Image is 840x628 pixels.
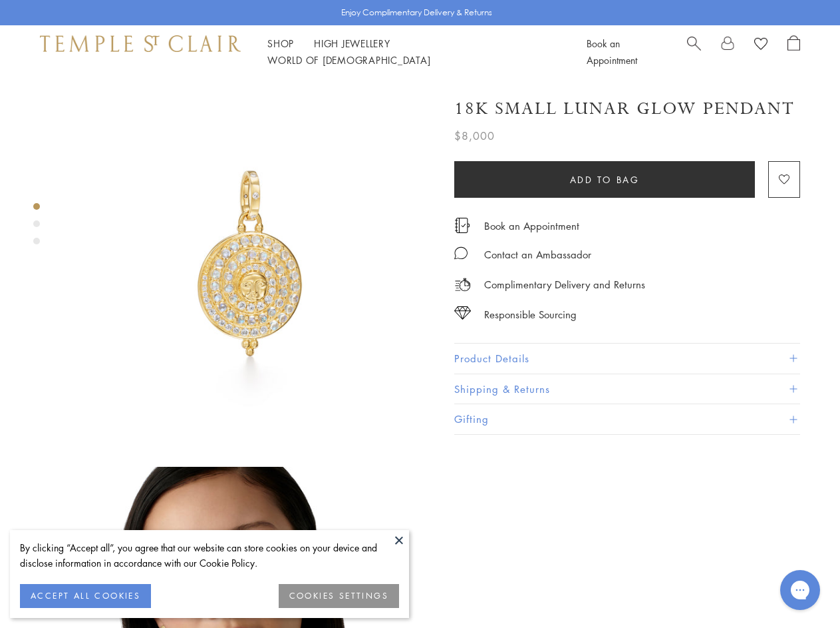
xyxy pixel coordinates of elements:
p: Enjoy Complimentary Delivery & Returns [341,6,492,19]
img: icon_appointment.svg [454,218,470,233]
button: Shipping & Returns [454,374,800,404]
img: MessageIcon-01_2.svg [454,246,468,260]
button: COOKIES SETTINGS [279,584,399,608]
a: Book an Appointment [587,37,637,67]
span: $8,000 [454,127,495,145]
button: Product Details [454,344,800,374]
button: Gifting [454,404,800,434]
button: Add to bag [454,161,755,198]
a: Open Shopping Bag [787,35,800,69]
nav: Main navigation [267,35,557,69]
span: Add to bag [570,172,640,187]
a: View Wishlist [754,35,768,55]
div: Contact an Ambassador [484,246,591,263]
div: By clicking “Accept all”, you agree that our website can store cookies on your device and disclos... [20,540,399,571]
a: Book an Appointment [484,218,579,233]
iframe: Gorgias live chat messenger [773,565,827,615]
a: High JewelleryHigh Jewellery [314,37,390,50]
div: Responsible Sourcing [484,306,577,323]
img: 18K Small Lunar Glow Pendant [67,79,434,447]
img: icon_sourcing.svg [454,306,471,320]
a: ShopShop [267,37,294,50]
div: Product gallery navigation [33,200,40,255]
a: World of [DEMOGRAPHIC_DATA]World of [DEMOGRAPHIC_DATA] [267,53,430,67]
a: Search [687,35,701,69]
img: icon_delivery.svg [454,276,471,293]
button: ACCEPT ALL COOKIES [20,584,151,608]
p: Complimentary Delivery and Returns [484,276,645,293]
h1: 18K Small Lunar Glow Pendant [454,97,795,121]
img: Temple St. Clair [40,35,241,51]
